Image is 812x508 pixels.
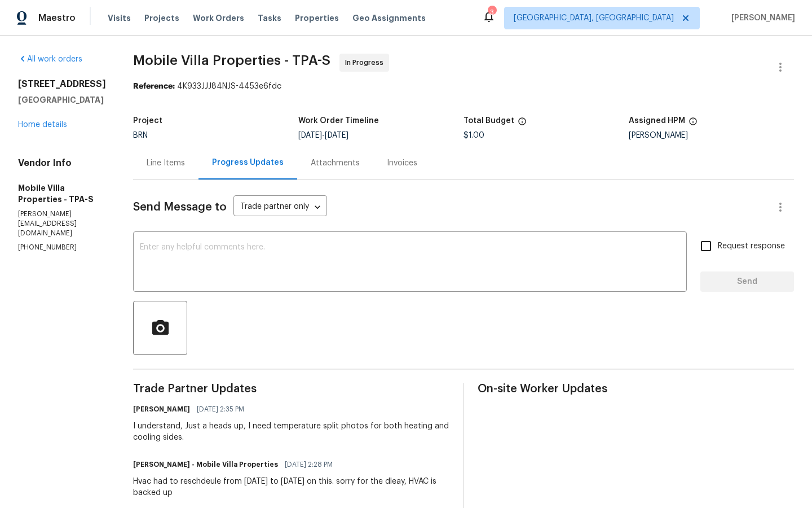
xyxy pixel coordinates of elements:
[18,94,106,106] h5: [GEOGRAPHIC_DATA]
[488,7,496,18] div: 3
[133,202,227,213] span: Send Message to
[352,12,426,24] span: Geo Assignments
[18,243,106,252] p: [PHONE_NUMBER]
[298,117,379,125] h5: Work Order Timeline
[133,132,148,139] span: BRN
[285,459,333,470] span: [DATE] 2:28 PM
[133,54,330,67] span: Mobile Villa Properties - TPA-S
[295,12,339,24] span: Properties
[18,182,106,205] h5: Mobile Villa Properties - TPA-S
[18,157,106,169] h4: Vendor Info
[629,117,685,125] h5: Assigned HPM
[18,209,106,238] p: [PERSON_NAME][EMAIL_ADDRESS][DOMAIN_NAME]
[727,12,795,24] span: [PERSON_NAME]
[38,12,76,24] span: Maestro
[108,12,131,24] span: Visits
[718,240,785,252] span: Request response
[689,117,698,132] span: The hpm assigned to this work order.
[212,157,284,168] div: Progress Updates
[133,459,278,470] h6: [PERSON_NAME] - Mobile Villa Properties
[518,117,527,132] span: The total cost of line items that have been proposed by Opendoor. This sum includes line items th...
[147,157,185,169] div: Line Items
[345,57,388,68] span: In Progress
[233,198,327,217] div: Trade partner only
[478,383,794,395] span: On-site Worker Updates
[18,121,67,129] a: Home details
[133,404,190,415] h6: [PERSON_NAME]
[144,12,179,24] span: Projects
[464,132,484,139] span: $1.00
[514,12,674,24] span: [GEOGRAPHIC_DATA], [GEOGRAPHIC_DATA]
[133,421,449,443] div: I understand, Just a heads up, I need temperature split photos for both heating and cooling sides.
[18,55,82,63] a: All work orders
[258,14,281,22] span: Tasks
[298,132,322,139] span: [DATE]
[133,82,175,90] b: Reference:
[387,157,417,169] div: Invoices
[133,117,162,125] h5: Project
[197,404,244,415] span: [DATE] 2:35 PM
[464,117,514,125] h5: Total Budget
[18,78,106,90] h2: [STREET_ADDRESS]
[133,383,449,395] span: Trade Partner Updates
[629,132,794,139] div: [PERSON_NAME]
[193,12,244,24] span: Work Orders
[133,476,449,498] div: Hvac had to reschdeule from [DATE] to [DATE] on this. sorry for the dleay, HVAC is backed up
[325,132,348,139] span: [DATE]
[298,132,348,139] span: -
[133,81,794,92] div: 4K933JJJ84NJS-4453e6fdc
[311,157,360,169] div: Attachments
